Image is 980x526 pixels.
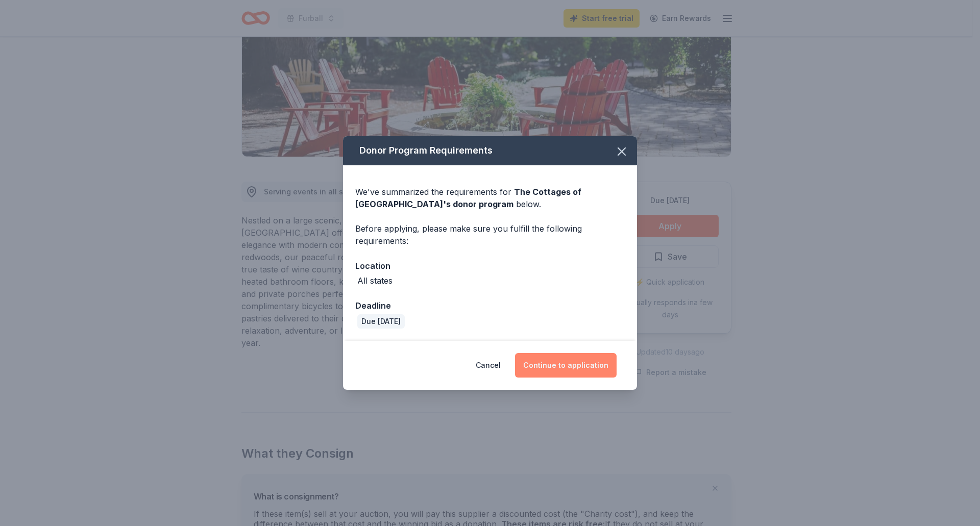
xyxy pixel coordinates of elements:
div: All states [357,274,393,287]
div: We've summarized the requirements for below. [355,186,625,210]
div: Donor Program Requirements [343,136,637,165]
div: Deadline [355,299,625,312]
div: Due [DATE] [357,314,405,329]
div: Location [355,259,625,272]
button: Continue to application [515,353,617,378]
button: Cancel [476,353,501,378]
div: Before applying, please make sure you fulfill the following requirements: [355,222,625,247]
